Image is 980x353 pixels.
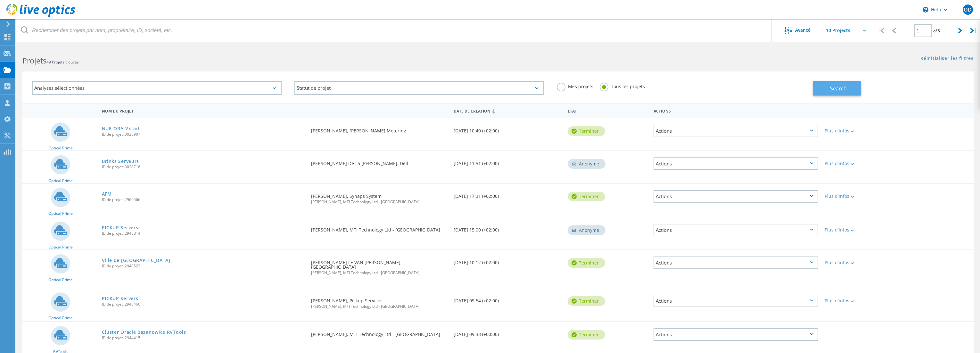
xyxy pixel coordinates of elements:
[16,19,772,42] input: Rechercher des projets par nom, propriétaire, ID, société, etc.
[102,231,305,235] span: ID de projet: 2948814
[825,260,894,265] div: Plus d'infos
[48,316,73,320] span: Optical Prime
[923,7,928,13] svg: \n
[450,151,564,172] div: [DATE] 11:51 (+02:00)
[825,298,894,303] div: Plus d'infos
[568,192,605,201] div: Terminer
[654,190,818,203] div: Actions
[102,296,138,301] a: PICKUP Servers
[450,184,564,205] div: [DATE] 17:31 (+02:00)
[450,288,564,309] div: [DATE] 09:54 (+02:00)
[48,245,73,249] span: Optical Prime
[311,271,447,275] span: [PERSON_NAME], MTI Technology Ltd - [GEOGRAPHIC_DATA]
[654,125,818,137] div: Actions
[311,305,447,308] span: [PERSON_NAME], MTI Technology Ltd - [GEOGRAPHIC_DATA]
[654,256,818,269] div: Actions
[450,118,564,139] div: [DATE] 10:40 (+02:00)
[102,132,305,136] span: ID de projet: 3038907
[654,328,818,341] div: Actions
[102,336,305,340] span: ID de projet: 2944415
[450,217,564,239] div: [DATE] 15:00 (+02:00)
[6,13,75,18] a: Live Optics Dashboard
[102,258,170,263] a: Ville de [GEOGRAPHIC_DATA]
[795,28,811,32] span: Avancé
[308,184,450,210] div: [PERSON_NAME], Synaps System
[102,198,305,202] span: ID de projet: 2969566
[48,179,73,183] span: Optical Prime
[825,194,894,198] div: Plus d'infos
[294,81,544,95] div: Statut de projet
[920,56,974,62] a: Réinitialiser les filtres
[308,250,450,281] div: [PERSON_NAME] LE VAN [PERSON_NAME], [GEOGRAPHIC_DATA]
[813,81,861,96] button: Search
[99,105,308,116] div: Nom du projet
[102,192,112,196] a: AFM
[102,302,305,306] span: ID de projet: 2948466
[568,126,605,136] div: Terminer
[450,105,564,117] div: Date de création
[308,288,450,315] div: [PERSON_NAME], Pickup Services
[933,28,940,34] span: of 5
[308,217,450,239] div: [PERSON_NAME], MTI Technology Ltd - [GEOGRAPHIC_DATA]
[22,55,46,66] b: Projets
[557,83,593,89] label: Mes projets
[308,151,450,172] div: [PERSON_NAME] De La [PERSON_NAME], Dell
[568,330,605,340] div: Terminer
[568,258,605,268] div: Terminer
[308,118,450,139] div: [PERSON_NAME], [PERSON_NAME] Metering
[46,59,79,65] span: 49 Projets trouvés
[825,228,894,232] div: Plus d'infos
[825,129,894,133] div: Plus d'infos
[102,330,186,334] a: Cluster Oracle Bazanowice RVTools
[967,19,980,42] div: |
[32,81,282,95] div: Analyses sélectionnées
[450,250,564,271] div: [DATE] 10:12 (+02:00)
[450,322,564,343] div: [DATE] 09:33 (+00:00)
[102,165,305,169] span: ID de projet: 3028716
[654,295,818,307] div: Actions
[102,264,305,268] span: ID de projet: 2948523
[48,146,73,150] span: Optical Prime
[48,278,73,282] span: Optical Prime
[311,200,447,204] span: [PERSON_NAME], MTI Technology Ltd - [GEOGRAPHIC_DATA]
[874,19,887,42] div: |
[48,212,73,215] span: Optical Prime
[102,159,139,164] a: Brinks Serveurs
[825,161,894,166] div: Plus d'infos
[654,157,818,170] div: Actions
[308,322,450,343] div: [PERSON_NAME], MTI Technology Ltd - [GEOGRAPHIC_DATA]
[102,225,138,230] a: PICKUP Servers
[568,296,605,306] div: Terminer
[964,7,972,12] span: OD
[600,83,645,89] label: Tous les projets
[654,224,818,236] div: Actions
[564,105,650,116] div: État
[830,85,847,92] span: Search
[102,126,139,131] a: NUE-ORA-Vxrail
[650,105,821,116] div: Actions
[568,159,605,169] div: Anonyme
[568,225,605,235] div: Anonyme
